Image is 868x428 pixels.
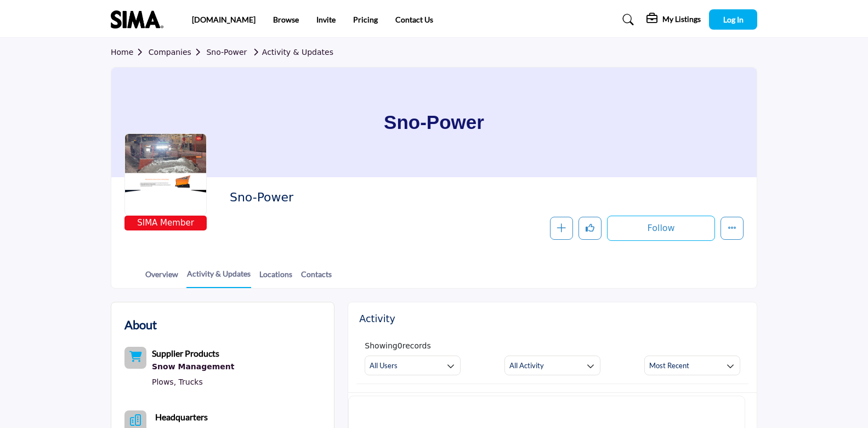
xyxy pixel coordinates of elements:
h2: Sno-Power [230,190,531,205]
a: Activity & Updates [186,268,251,288]
a: Pricing [353,15,378,24]
a: Locations [259,268,293,288]
span: 0 [398,341,402,350]
a: Plows, [152,378,176,386]
a: Sno-Power [206,48,247,57]
h3: Most Recent [649,361,689,370]
span: Showing records [365,341,430,350]
button: Category Icon [124,347,146,369]
a: Supplier Products [152,350,219,358]
div: Snow management involves the removal, relocation, and mitigation of snow accumulation on roads, w... [152,360,235,374]
a: Trucks [179,378,203,386]
button: All Activity [504,356,600,375]
a: Contacts [300,268,332,288]
h1: Sno-Power [384,67,484,177]
a: Home [111,48,149,57]
h3: All Activity [509,361,544,370]
a: Snow Management [152,360,235,374]
a: Search [612,11,641,29]
button: All Users [365,356,461,375]
button: More details [721,217,744,240]
b: Headquarters [155,410,208,424]
span: Log In [723,15,744,24]
button: Log In [709,9,757,30]
a: Companies [149,48,207,57]
a: Activity & Updates [249,48,333,57]
button: Follow [607,216,715,241]
h2: About [124,316,157,334]
div: My Listings [646,13,701,26]
img: site Logo [111,10,169,29]
b: Supplier Products [152,348,219,358]
a: Invite [316,15,336,24]
span: SIMA Member [127,217,205,229]
button: Like [578,217,602,240]
h2: activity details [359,313,395,325]
a: Overview [145,268,179,288]
h3: All Users [370,361,398,370]
h5: My Listings [662,14,701,24]
a: Browse [273,15,299,24]
a: [DOMAIN_NAME] [192,15,256,24]
a: Contact Us [395,15,433,24]
button: Most Recent [644,356,740,375]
